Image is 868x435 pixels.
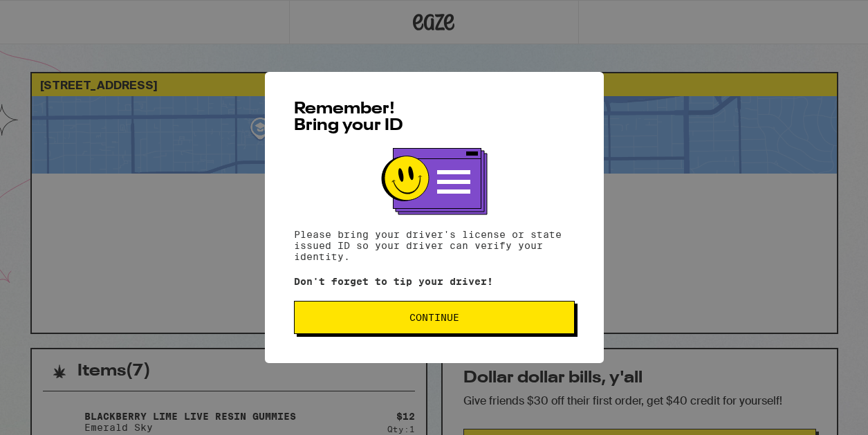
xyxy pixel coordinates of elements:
[8,10,100,21] span: Hi. Need any help?
[294,229,575,262] p: Please bring your driver's license or state issued ID so your driver can verify your identity.
[294,101,403,134] span: Remember! Bring your ID
[294,301,575,334] button: Continue
[409,313,459,322] span: Continue
[294,276,575,287] p: Don't forget to tip your driver!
